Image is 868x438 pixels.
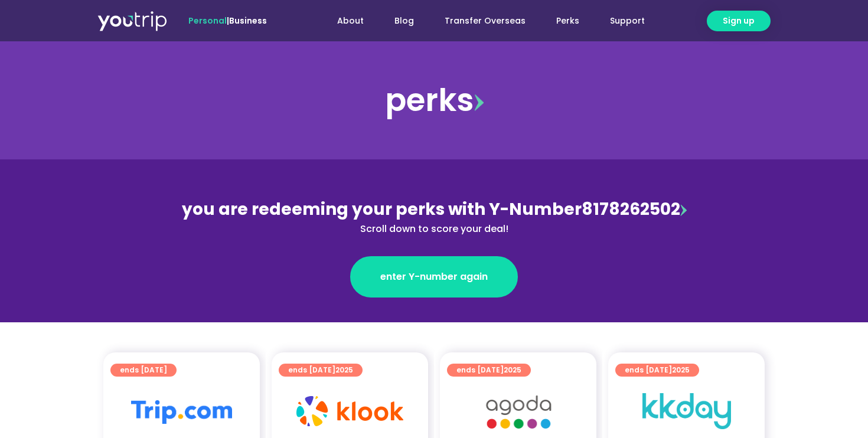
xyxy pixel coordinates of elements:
[672,365,690,375] span: 2025
[288,364,353,377] span: ends [DATE]
[541,10,595,32] a: Perks
[380,270,488,284] span: enter Y-number again
[299,10,660,32] nav: Menu
[335,365,353,375] span: 2025
[110,364,177,377] a: ends [DATE]
[625,364,690,377] span: ends [DATE]
[456,364,521,377] span: ends [DATE]
[504,365,521,375] span: 2025
[595,10,660,32] a: Support
[229,15,267,27] a: Business
[379,10,429,32] a: Blog
[188,15,227,27] span: Personal
[429,10,541,32] a: Transfer Overseas
[350,256,518,298] a: enter Y-number again
[615,364,699,377] a: ends [DATE]2025
[279,364,363,377] a: ends [DATE]2025
[723,15,755,27] span: Sign up
[447,364,531,377] a: ends [DATE]2025
[182,198,582,221] span: you are redeeming your perks with Y-Number
[322,10,379,32] a: About
[178,222,690,236] div: Scroll down to score your deal!
[188,15,267,27] span: |
[178,197,690,236] div: 8178262502
[120,364,167,377] span: ends [DATE]
[707,11,771,31] a: Sign up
